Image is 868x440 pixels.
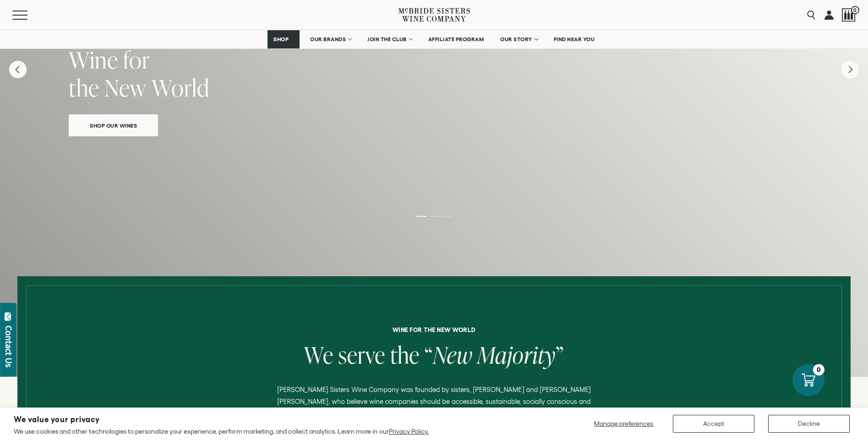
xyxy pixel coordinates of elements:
button: Decline [768,415,850,433]
span: for [123,44,150,75]
li: Page dot 2 [429,216,439,217]
span: Majority [477,339,556,370]
a: OUR BRANDS [304,30,357,48]
span: “ [425,339,433,370]
span: OUR BRANDS [310,36,346,43]
div: Contact Us [4,326,13,367]
li: Page dot 3 [442,216,452,217]
button: Previous [9,61,27,78]
span: World [152,72,209,103]
a: OUR STORY [494,30,543,48]
span: Wine [69,44,118,75]
span: FIND NEAR YOU [554,36,595,43]
span: ” [556,339,564,370]
span: AFFILIATE PROGRAM [428,36,484,43]
a: Shop Our Wines [69,114,158,136]
li: Page dot 1 [416,216,426,217]
span: the [69,72,99,103]
span: the [390,339,420,370]
button: Next [841,61,859,78]
a: SHOP [267,30,300,48]
span: 0 [851,6,859,14]
a: Privacy Policy. [389,428,429,435]
a: FIND NEAR YOU [548,30,601,48]
span: JOIN THE CLUB [367,36,407,43]
span: We [304,339,333,370]
h6: Wine for the new world [89,327,780,333]
span: Manage preferences [594,420,653,427]
span: New [104,72,147,103]
p: [PERSON_NAME] Sisters Wine Company was founded by sisters, [PERSON_NAME] and [PERSON_NAME] [PERSO... [268,384,599,431]
p: We use cookies and other technologies to personalize your experience, perform marketing, and coll... [14,427,429,435]
span: Shop Our Wines [74,120,153,131]
a: JOIN THE CLUB [361,30,418,48]
div: 0 [813,364,824,376]
button: Accept [673,415,754,433]
span: serve [338,339,386,370]
button: Mobile Menu Trigger [12,11,45,20]
span: SHOP [273,36,289,43]
span: OUR STORY [500,36,532,43]
h2: We value your privacy [14,416,429,424]
span: New [433,339,472,370]
a: AFFILIATE PROGRAM [422,30,490,48]
button: Manage preferences [589,415,659,433]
